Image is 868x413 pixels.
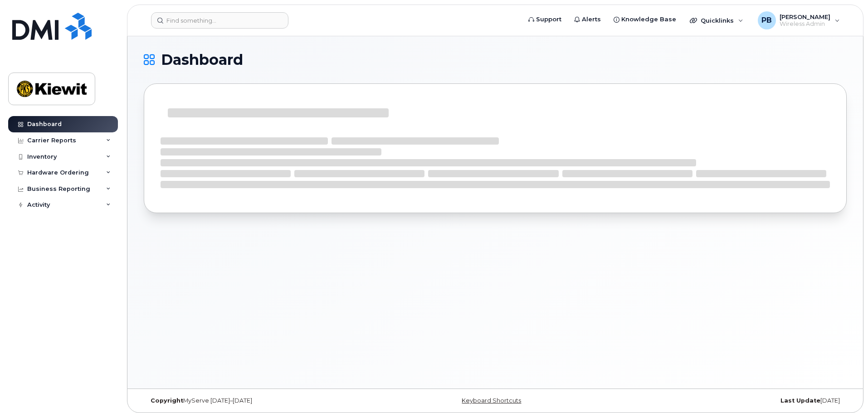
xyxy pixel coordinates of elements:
a: Keyboard Shortcuts [462,397,521,404]
div: MyServe [DATE]–[DATE] [144,397,378,404]
span: Dashboard [161,53,243,67]
strong: Last Update [780,397,820,404]
div: [DATE] [612,397,847,404]
strong: Copyright [151,397,183,404]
